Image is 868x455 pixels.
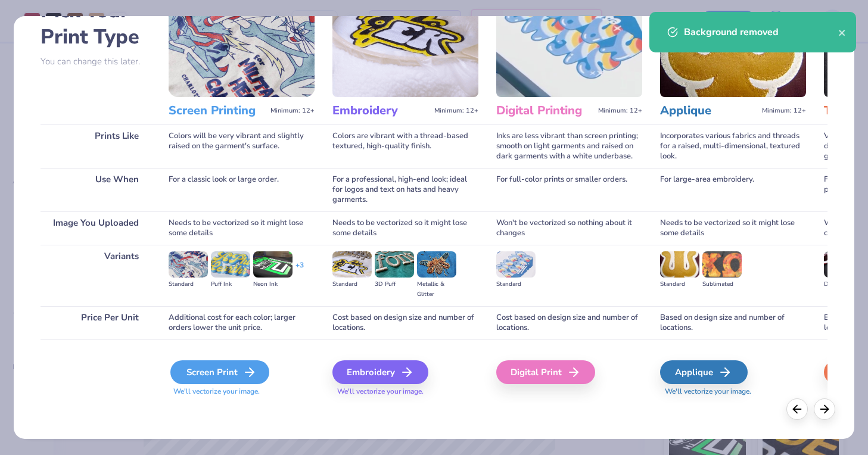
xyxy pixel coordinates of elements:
div: For a classic look or large order. [169,168,315,211]
div: Incorporates various fabrics and threads for a raised, multi-dimensional, textured look. [660,124,806,168]
img: Metallic & Glitter [417,251,456,278]
div: Use When [41,168,151,211]
img: Puff Ink [211,251,250,278]
img: 3D Puff [375,251,414,278]
div: Variants [41,245,151,306]
div: For full-color prints or smaller orders. [496,168,642,211]
div: Colors are vibrant with a thread-based textured, high-quality finish. [332,124,478,168]
img: Standard [660,251,699,278]
img: Standard [496,251,536,278]
div: Cost based on design size and number of locations. [332,306,478,339]
div: Standard [332,279,372,289]
h3: Digital Printing [496,103,593,119]
span: We'll vectorize your image. [660,387,806,397]
div: Digital Print [496,360,595,384]
div: Cost based on design size and number of locations. [496,306,642,339]
h3: Applique [660,103,757,119]
div: + 3 [295,260,304,281]
img: Standard [332,251,372,278]
span: Minimum: 12+ [434,107,478,115]
img: Direct-to-film [824,251,863,278]
div: Inks are less vibrant than screen printing; smooth on light garments and raised on dark garments ... [496,124,642,168]
div: Needs to be vectorized so it might lose some details [332,211,478,245]
div: Colors will be very vibrant and slightly raised on the garment's surface. [169,124,315,168]
div: Embroidery [332,360,428,384]
div: Based on design size and number of locations. [660,306,806,339]
img: Standard [169,251,208,278]
div: Image You Uploaded [41,211,151,245]
span: Minimum: 12+ [762,107,806,115]
div: Direct-to-film [824,279,863,289]
div: Background removed [684,25,838,39]
img: Sublimated [702,251,742,278]
div: For a professional, high-end look; ideal for logos and text on hats and heavy garments. [332,168,478,211]
h3: Screen Printing [169,103,266,119]
div: Needs to be vectorized so it might lose some details [660,211,806,245]
span: Minimum: 12+ [598,107,642,115]
span: Minimum: 12+ [270,107,315,115]
div: Standard [496,279,536,289]
h3: Embroidery [332,103,430,119]
div: Sublimated [702,279,742,289]
div: Price Per Unit [41,306,151,339]
img: Neon Ink [253,251,293,278]
button: close [838,25,847,39]
div: Won't be vectorized so nothing about it changes [496,211,642,245]
div: Standard [660,279,699,289]
div: Puff Ink [211,279,250,289]
div: Metallic & Glitter [417,279,456,300]
div: Needs to be vectorized so it might lose some details [169,211,315,245]
div: Prints Like [41,124,151,168]
div: Neon Ink [253,279,293,289]
div: Screen Print [170,360,269,384]
div: Standard [169,279,208,289]
div: Applique [660,360,748,384]
div: For large-area embroidery. [660,168,806,211]
p: You can change this later. [41,57,151,67]
div: 3D Puff [375,279,414,289]
span: We'll vectorize your image. [332,387,478,397]
span: We'll vectorize your image. [169,387,315,397]
div: Additional cost for each color; larger orders lower the unit price. [169,306,315,339]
